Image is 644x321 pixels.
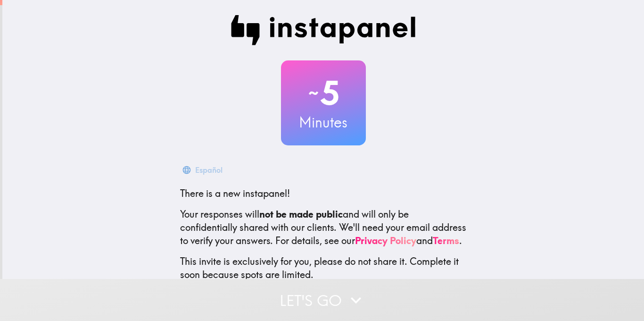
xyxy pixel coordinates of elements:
[259,208,343,220] b: not be made public
[281,112,366,132] h3: Minutes
[231,15,416,45] img: Instapanel
[281,74,366,112] h2: 5
[180,160,226,179] button: Español
[433,235,459,246] a: Terms
[180,208,467,247] p: Your responses will and will only be confidentially shared with our clients. We'll need your emai...
[195,163,223,177] div: Español
[180,255,467,281] p: This invite is exclusively for you, please do not share it. Complete it soon because spots are li...
[307,79,320,107] span: ~
[355,235,416,246] a: Privacy Policy
[180,187,290,199] span: There is a new instapanel!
